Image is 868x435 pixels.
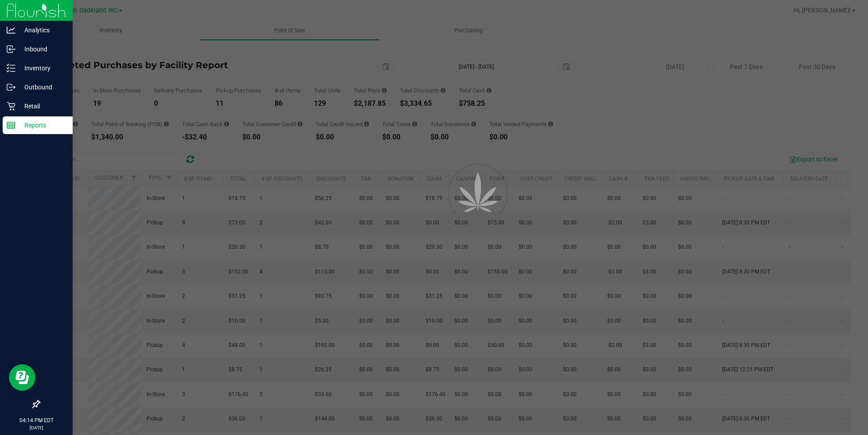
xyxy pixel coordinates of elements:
inline-svg: Inbound [7,45,15,54]
p: Inbound [15,44,69,54]
p: Retail [15,101,69,112]
p: Outbound [15,82,69,92]
p: [DATE] [4,424,69,431]
p: Inventory [15,63,69,73]
p: 04:14 PM EDT [4,416,69,424]
inline-svg: Inventory [7,64,15,73]
inline-svg: Analytics [7,26,15,35]
p: Analytics [15,25,69,35]
iframe: Resource center [9,364,35,391]
inline-svg: Outbound [7,83,15,92]
p: Reports [15,120,69,131]
inline-svg: Retail [7,102,15,111]
inline-svg: Reports [7,121,15,130]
